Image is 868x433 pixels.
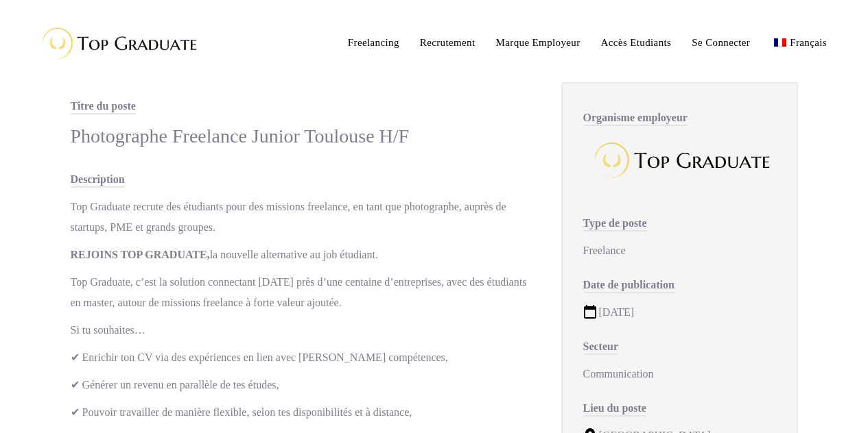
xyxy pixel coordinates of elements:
[420,37,476,48] span: Recrutement
[31,21,202,65] img: Top Graduate
[348,37,399,48] span: Freelancing
[496,37,580,48] span: Marque Employeur
[587,135,772,186] img: Top Graduate
[71,173,125,188] span: Description
[71,197,534,238] p: Top Graduate recrute des étudiants pour des missions freelance, en tant que photographe, auprès d...
[583,217,647,232] span: Type de poste
[692,37,750,48] span: Se Connecter
[583,240,776,261] div: Freelance
[71,249,210,260] strong: REJOINS TOP GRADUATE,
[71,320,534,341] p: Si tu souhaites…
[790,37,827,48] span: Français
[71,402,534,423] p: ✔ Pouvoir travailler de manière flexible, selon tes disponibilités et à distance,
[71,245,534,265] p: la nouvelle alternative au job étudiant.
[583,279,675,293] span: Date de publication
[583,341,619,355] span: Secteur
[583,364,776,384] div: Communication
[583,302,776,323] div: [DATE]
[601,37,672,48] span: Accès Etudiants
[71,347,534,368] p: ✔ Enrichir ton CV via des expériences en lien avec [PERSON_NAME] compétences,
[71,375,534,395] p: ✔ Générer un revenu en parallèle de tes études,
[583,112,688,126] span: Organisme employeur
[71,272,534,313] p: Top Graduate, c’est la solution connectant [DATE] près d’une centaine d’entreprises, avec des étu...
[71,100,136,114] span: Titre du poste
[774,38,786,47] img: Français
[71,123,534,149] div: Photographe Freelance Junior Toulouse H/F
[583,402,646,417] span: Lieu du poste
